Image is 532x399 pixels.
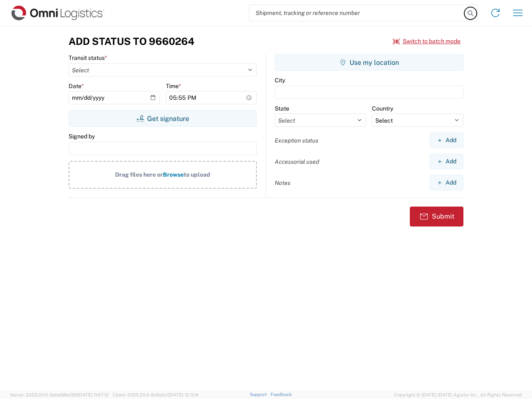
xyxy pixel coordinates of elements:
[275,158,319,165] label: Accessorial used
[184,171,210,178] span: to upload
[69,110,257,127] button: Get signature
[275,105,289,112] label: State
[10,392,109,397] span: Server: 2025.20.0-5efa686e39f
[163,171,184,178] span: Browse
[78,392,109,397] span: [DATE] 11:47:12
[250,392,271,397] a: Support
[394,391,522,399] span: Copyright © [DATE]-[DATE] Agistix Inc., All Rights Reserved
[69,82,84,90] label: Date
[430,154,463,169] button: Add
[69,35,195,47] h3: Add Status to 9660264
[69,54,107,62] label: Transit status
[372,105,393,112] label: Country
[169,392,199,397] span: [DATE] 12:11:14
[166,82,181,90] label: Time
[393,34,461,48] button: Switch to batch mode
[69,133,95,140] label: Signed by
[249,5,465,21] input: Shipment, tracking or reference number
[271,392,292,397] a: Feedback
[115,171,163,178] span: Drag files here or
[275,179,291,187] label: Notes
[410,207,463,227] button: Submit
[275,76,285,84] label: City
[113,392,199,397] span: Client: 2025.20.0-8c6e0cf
[430,133,463,148] button: Add
[275,54,463,71] button: Use my location
[430,175,463,190] button: Add
[275,137,318,144] label: Exception status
